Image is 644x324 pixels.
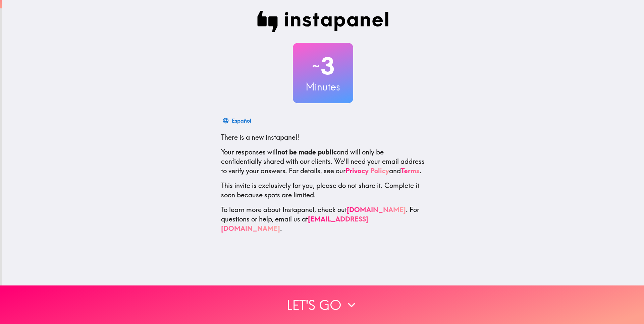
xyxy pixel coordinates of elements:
p: To learn more about Instapanel, check out . For questions or help, email us at . [221,205,425,233]
h2: 3 [293,52,353,80]
b: not be made public [277,148,337,156]
p: This invite is exclusively for you, please do not share it. Complete it soon because spots are li... [221,181,425,200]
a: [DOMAIN_NAME] [347,205,406,214]
a: Terms [401,167,420,175]
div: Español [232,116,251,125]
button: Español [221,114,254,127]
p: Your responses will and will only be confidentially shared with our clients. We'll need your emai... [221,147,425,176]
span: There is a new instapanel! [221,133,299,141]
span: ~ [311,56,321,76]
a: Privacy Policy [345,167,389,175]
img: Instapanel [257,11,389,32]
a: [EMAIL_ADDRESS][DOMAIN_NAME] [221,215,368,233]
h3: Minutes [293,80,353,94]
